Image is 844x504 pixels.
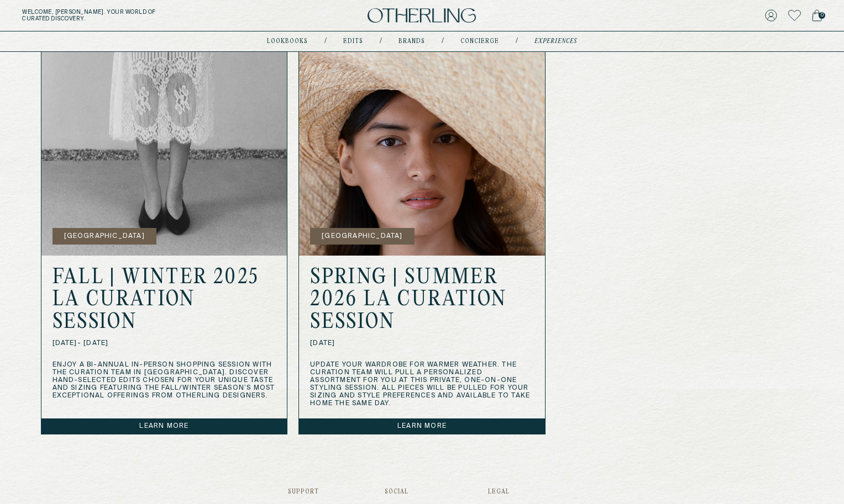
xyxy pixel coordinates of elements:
[22,9,262,22] h5: Welcome, [PERSON_NAME] . Your world of curated discovery.
[516,37,518,46] div: /
[310,267,534,334] h2: SPRING | SUMMER 2026 LA CURATION SESSION
[53,339,276,347] span: [DATE] - [DATE]
[41,418,287,434] a: Learn more
[299,418,545,434] a: Learn more
[53,228,156,245] button: [GEOGRAPHIC_DATA]
[488,489,556,495] h3: Legal
[53,361,276,400] p: Enjoy a bi-annual in-person shopping session with the Curation team in [GEOGRAPHIC_DATA]. Discove...
[310,228,414,245] button: [GEOGRAPHIC_DATA]
[442,37,444,46] div: /
[267,39,308,44] a: lookbooks
[324,37,327,46] div: /
[310,339,534,347] span: [DATE]
[534,39,577,44] a: experiences
[53,267,276,334] h2: FALL | WINTER 2025 LA CURATION SESSION
[385,489,422,495] h3: Social
[819,12,825,19] span: 0
[399,39,425,44] a: Brands
[380,37,382,46] div: /
[343,39,363,44] a: Edits
[812,8,822,23] a: 0
[368,8,476,23] img: logo
[460,39,499,44] a: concierge
[41,49,287,256] img: background
[288,489,319,495] h3: Support
[310,361,534,407] p: Update your wardrobe for warmer weather. The Curation team will pull a personalized assortment fo...
[299,49,545,256] img: background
